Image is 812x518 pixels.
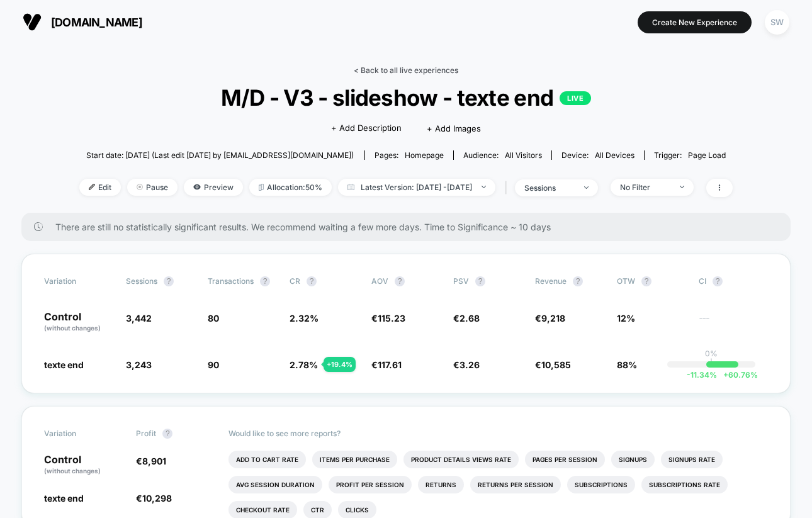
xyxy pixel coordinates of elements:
[378,359,402,370] span: 117.61
[312,451,397,468] li: Items Per Purchase
[617,359,637,370] span: 88%
[661,451,723,468] li: Signups Rate
[208,313,219,324] span: 80
[482,186,486,188] img: end
[44,324,101,332] span: (without changes)
[699,276,768,286] span: CI
[86,150,354,160] span: Start date: [DATE] (Last edit [DATE] by [EMAIL_ADDRESS][DOMAIN_NAME])
[184,179,243,196] span: Preview
[329,476,412,493] li: Profit Per Session
[164,276,174,286] button: ?
[127,179,178,196] span: Pause
[470,476,561,493] li: Returns Per Session
[126,276,157,286] span: Sessions
[427,123,481,133] span: + Add Images
[453,313,480,324] span: €
[418,476,464,493] li: Returns
[23,13,42,31] img: Visually logo
[228,451,306,468] li: Add To Cart Rate
[79,179,121,196] span: Edit
[761,9,793,35] button: SW
[611,451,655,468] li: Signups
[535,359,571,370] span: €
[505,150,542,160] span: All Visitors
[208,359,219,370] span: 90
[228,429,769,438] p: Would like to see more reports?
[620,183,670,192] div: No Filter
[584,186,589,189] img: end
[378,313,405,324] span: 115.23
[551,150,644,160] span: Device:
[371,276,388,286] span: AOV
[290,276,300,286] span: CR
[208,276,254,286] span: Transactions
[347,184,354,190] img: calendar
[331,122,402,135] span: + Add Description
[44,276,113,286] span: Variation
[126,359,152,370] span: 3,243
[112,84,700,111] span: M/D - V3 - slideshow - texte end
[573,276,583,286] button: ?
[136,493,172,504] span: €
[137,184,143,190] img: end
[535,313,565,324] span: €
[307,276,317,286] button: ?
[723,370,728,380] span: +
[567,476,635,493] li: Subscriptions
[371,313,405,324] span: €
[136,456,166,466] span: €
[541,313,565,324] span: 9,218
[290,359,318,370] span: 2.78 %
[44,429,113,439] span: Variation
[710,358,713,368] p: |
[126,313,152,324] span: 3,442
[44,493,84,504] span: texte end
[535,276,567,286] span: Revenue
[713,276,723,286] button: ?
[460,359,480,370] span: 3.26
[641,276,651,286] button: ?
[699,315,768,333] span: ---
[142,456,166,466] span: 8,901
[765,10,789,35] div: SW
[51,16,142,29] span: [DOMAIN_NAME]
[617,313,635,324] span: 12%
[395,276,405,286] button: ?
[595,150,634,160] span: all devices
[463,150,542,160] div: Audience:
[44,467,101,475] span: (without changes)
[44,359,84,370] span: texte end
[371,359,402,370] span: €
[687,370,717,380] span: -11.34 %
[525,451,605,468] li: Pages Per Session
[44,312,113,333] p: Control
[142,493,172,504] span: 10,298
[260,276,270,286] button: ?
[354,65,458,75] a: < Back to all live experiences
[375,150,444,160] div: Pages:
[654,150,726,160] div: Trigger:
[560,91,591,105] p: LIVE
[403,451,519,468] li: Product Details Views Rate
[502,179,515,197] span: |
[19,12,146,32] button: [DOMAIN_NAME]
[228,476,322,493] li: Avg Session Duration
[641,476,728,493] li: Subscriptions Rate
[249,179,332,196] span: Allocation: 50%
[136,429,156,438] span: Profit
[524,183,575,193] div: sessions
[259,184,264,191] img: rebalance
[162,429,172,439] button: ?
[688,150,726,160] span: Page Load
[324,357,356,372] div: + 19.4 %
[290,313,319,324] span: 2.32 %
[460,313,480,324] span: 2.68
[89,184,95,190] img: edit
[680,186,684,188] img: end
[541,359,571,370] span: 10,585
[638,11,752,33] button: Create New Experience
[705,349,718,358] p: 0%
[338,179,495,196] span: Latest Version: [DATE] - [DATE]
[617,276,686,286] span: OTW
[405,150,444,160] span: homepage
